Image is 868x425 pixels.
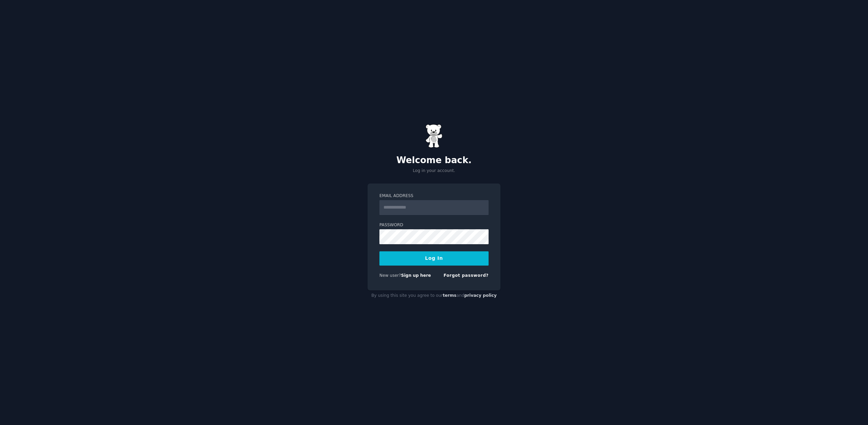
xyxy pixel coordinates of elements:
a: terms [443,293,456,298]
p: Log in your account. [368,168,500,174]
label: Password [379,222,489,228]
img: Gummy Bear [426,124,442,148]
span: New user? [379,273,401,278]
h2: Welcome back. [368,155,500,166]
a: privacy policy [464,293,497,298]
a: Forgot password? [443,273,489,278]
button: Log In [379,251,489,266]
a: Sign up here [401,273,431,278]
label: Email Address [379,193,489,199]
div: By using this site you agree to our and [368,290,500,301]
